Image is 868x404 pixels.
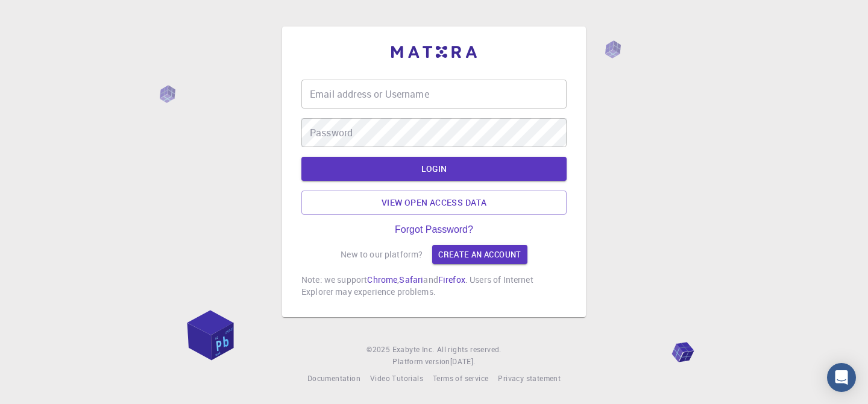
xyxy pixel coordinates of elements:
[341,248,423,260] p: New to our platform?
[399,274,423,285] a: Safari
[432,245,527,264] a: Create an account
[301,191,567,215] a: View open access data
[827,363,856,392] div: Open Intercom Messenger
[498,373,561,383] span: Privacy statement
[307,373,360,383] span: Documentation
[367,274,397,285] a: Chrome
[307,373,360,385] a: Documentation
[498,373,561,385] a: Privacy statement
[438,274,465,285] a: Firefox
[433,373,488,385] a: Terms of service
[370,373,423,383] span: Video Tutorials
[370,373,423,385] a: Video Tutorials
[395,224,473,235] a: Forgot Password?
[392,356,450,368] span: Platform version
[392,344,435,356] a: Exabyte Inc.
[450,356,476,368] a: [DATE].
[450,356,476,366] span: [DATE] .
[301,274,567,298] p: Note: we support , and . Users of Internet Explorer may experience problems.
[433,373,488,383] span: Terms of service
[301,157,567,181] button: LOGIN
[437,344,502,356] span: All rights reserved.
[392,344,435,354] span: Exabyte Inc.
[366,344,392,356] span: © 2025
